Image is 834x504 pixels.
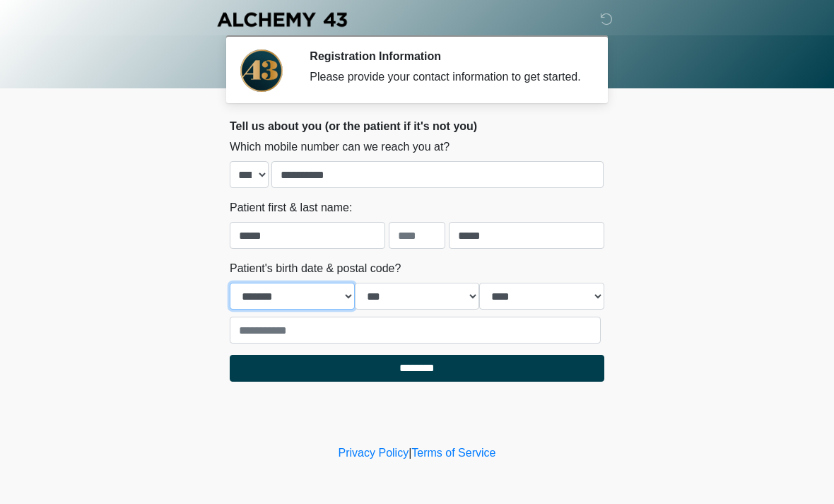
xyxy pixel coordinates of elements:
[411,447,495,459] a: Terms of Service
[240,49,283,92] img: Agent Avatar
[409,447,411,459] a: |
[310,49,583,63] h2: Registration Information
[230,260,401,277] label: Patient's birth date & postal code?
[339,447,409,459] a: Privacy Policy
[230,199,352,216] label: Patient first & last name:
[230,139,450,156] label: Which mobile number can we reach you at?
[310,69,583,86] div: Please provide your contact information to get started.
[230,119,604,133] h2: Tell us about you (or the patient if it's not you)
[216,11,348,28] img: Alchemy 43 Logo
